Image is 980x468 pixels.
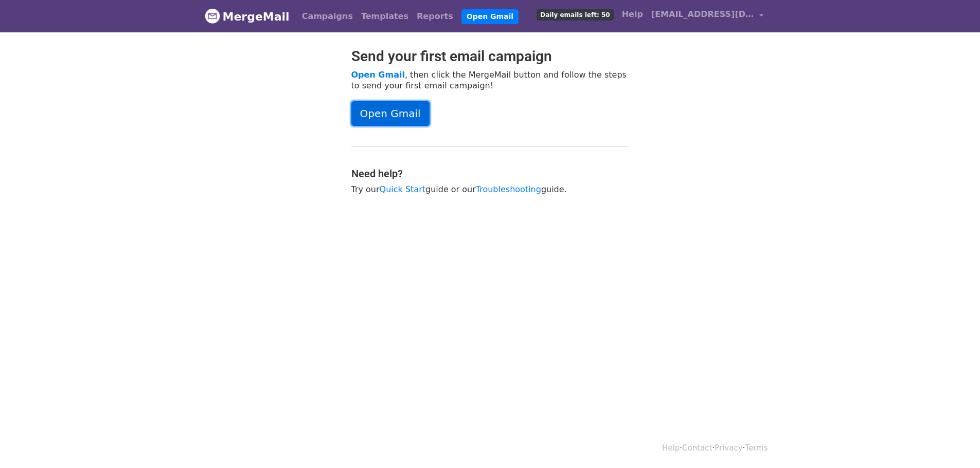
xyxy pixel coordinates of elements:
[351,167,629,180] h4: Need help?
[351,48,629,65] h2: Send your first email campaign
[537,9,613,21] span: Daily emails left: 50
[461,9,519,24] a: Open Gmail
[351,184,629,195] p: Try our guide or our guide.
[351,101,430,126] a: Open Gmail
[647,4,768,28] a: [EMAIL_ADDRESS][DOMAIN_NAME]
[929,419,980,468] iframe: Chat Widget
[476,184,541,194] a: Troubleshooting
[618,4,647,25] a: Help
[357,6,413,27] a: Templates
[662,443,680,453] a: Help
[298,6,357,27] a: Campaigns
[929,419,980,468] div: Tiện ích trò chuyện
[351,69,629,91] p: , then click the MergeMail button and follow the steps to send your first email campaign!
[745,443,768,453] a: Terms
[413,6,457,27] a: Reports
[205,8,220,24] img: MergeMail logo
[351,70,405,80] a: Open Gmail
[380,184,425,194] a: Quick Start
[715,443,742,453] a: Privacy
[651,8,754,21] span: [EMAIL_ADDRESS][DOMAIN_NAME]
[682,443,712,453] a: Contact
[532,4,617,25] a: Daily emails left: 50
[205,6,290,27] a: MergeMail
